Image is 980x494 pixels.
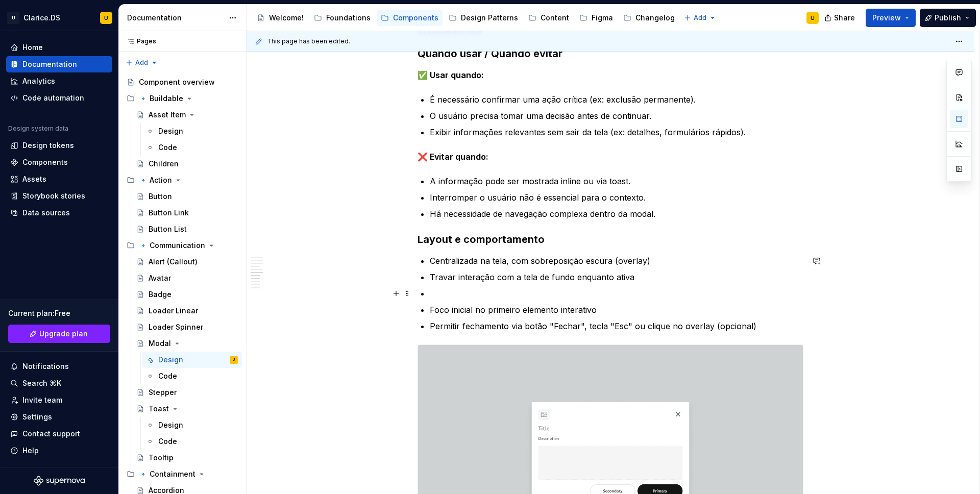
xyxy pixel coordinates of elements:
div: Modal [149,338,171,349]
div: Storybook stories [22,191,85,201]
button: Add [122,56,161,70]
div: U [233,355,235,365]
div: Design Patterns [461,13,518,23]
a: Button Link [132,205,242,221]
a: Figma [575,10,617,26]
div: Help [22,446,39,456]
a: Design [142,123,242,139]
div: 🔹 Containment [139,469,195,479]
div: Components [393,13,438,23]
a: Assets [6,171,112,187]
span: Add [694,14,706,22]
div: Current plan : Free [8,308,110,318]
span: Share [834,13,855,23]
div: Component overview [139,77,215,87]
a: Code [142,139,242,156]
p: Permitir fechamento via botão "Fechar", tecla "Esc" ou clique no overlay (opcional) [430,320,803,332]
p: É necessário confirmar uma ação crítica (ex: exclusão permanente). [430,93,803,106]
button: Share [819,9,862,27]
div: Figma [592,13,613,23]
a: Design Patterns [445,10,522,26]
div: Design system data [8,125,68,133]
div: 🔹 Action [122,172,242,188]
p: Centralizada na tela, com sobreposição escura (overlay) [430,255,803,267]
div: Notifications [22,361,69,372]
div: 🔹 Communication [122,237,242,254]
span: Preview [872,13,901,23]
div: Clarice.DS [23,13,60,23]
a: Loader Spinner [132,319,242,335]
button: Search ⌘K [6,375,112,391]
div: Contact support [22,429,80,439]
div: Code [158,371,177,381]
a: Welcome! [253,10,308,26]
div: Children [149,159,179,169]
a: DesignU [142,352,242,368]
strong: Quando usar / Quando evitar [418,47,562,60]
a: Foundations [310,10,375,26]
a: Button List [132,221,242,237]
button: Add [681,11,719,25]
div: Foundations [326,13,371,23]
span: This page has been edited. [267,37,350,45]
div: Home [22,42,43,53]
div: Alert (Callout) [149,257,198,267]
div: Code [158,436,177,447]
div: U [104,14,108,22]
a: Storybook stories [6,188,112,204]
a: Avatar [132,270,242,286]
a: Asset Item [132,107,242,123]
a: Components [6,154,112,170]
a: Upgrade plan [8,325,110,343]
div: Documentation [22,59,77,69]
div: Badge [149,289,171,300]
p: Há necessidade de navegação complexa dentro da modal. [430,208,803,220]
a: Button [132,188,242,205]
svg: Supernova Logo [34,476,85,486]
div: Design tokens [22,140,74,151]
div: Settings [22,412,52,422]
a: Content [524,10,573,26]
div: 🔹 Buildable [122,90,242,107]
div: Documentation [127,13,224,23]
div: Invite team [22,395,62,405]
div: Button List [149,224,187,234]
div: Pages [122,37,156,45]
a: Design tokens [6,137,112,154]
a: Code [142,433,242,450]
div: Avatar [149,273,171,283]
p: Interromper o usuário não é essencial para o contexto. [430,191,803,204]
p: Travar interação com a tela de fundo enquanto ativa [430,271,803,283]
div: Tooltip [149,453,174,463]
div: U [7,12,19,24]
a: Loader Linear [132,303,242,319]
a: Children [132,156,242,172]
div: Page tree [253,8,679,28]
div: Components [22,157,68,167]
a: Component overview [122,74,242,90]
span: Publish [935,13,961,23]
button: Notifications [6,358,112,375]
div: Code [158,142,177,153]
strong: ❌ Evitar quando: [418,152,488,162]
div: Stepper [149,387,177,398]
div: Design [158,126,183,136]
a: Stepper [132,384,242,401]
a: Tooltip [132,450,242,466]
div: Button Link [149,208,189,218]
p: Foco inicial no primeiro elemento interativo [430,304,803,316]
a: Modal [132,335,242,352]
div: Content [541,13,569,23]
a: Home [6,39,112,56]
button: Publish [920,9,976,27]
a: Settings [6,409,112,425]
div: Changelog [635,13,675,23]
div: Welcome! [269,13,304,23]
div: Loader Linear [149,306,198,316]
a: Alert (Callout) [132,254,242,270]
div: Asset Item [149,110,186,120]
div: Search ⌘K [22,378,61,388]
a: Data sources [6,205,112,221]
a: Analytics [6,73,112,89]
strong: Layout e comportamento [418,233,545,245]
